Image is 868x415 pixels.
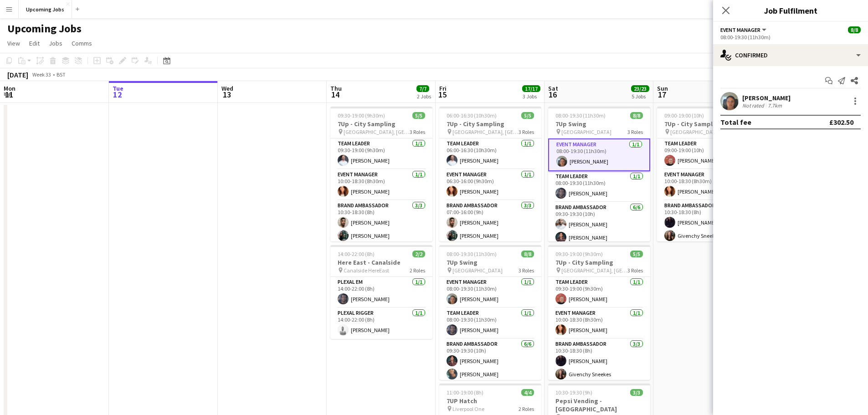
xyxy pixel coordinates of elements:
[439,84,447,92] span: Fri
[548,277,650,308] app-card-role: Team Leader1/109:30-19:00 (9h30m)[PERSON_NAME]
[720,34,861,41] div: 08:00-19:30 (11h30m)
[657,84,668,92] span: Sun
[45,37,66,49] a: Jobs
[56,71,66,78] div: BST
[49,39,62,47] span: Jobs
[521,112,534,119] span: 5/5
[548,339,650,396] app-card-role: Brand Ambassador3/310:30-18:30 (8h)[PERSON_NAME]Givenchy Sneekes
[330,308,432,339] app-card-role: Plexal Rigger1/114:00-22:00 (8h)[PERSON_NAME]
[439,258,541,266] h3: 7Up Swing
[330,138,432,169] app-card-role: Team Leader1/109:30-19:00 (9h30m)[PERSON_NAME]
[412,251,425,257] span: 2/2
[555,251,603,257] span: 09:30-19:00 (9h30m)
[26,37,43,49] a: Edit
[452,128,519,135] span: [GEOGRAPHIC_DATA], [GEOGRAPHIC_DATA]
[630,389,643,396] span: 3/3
[523,93,540,100] div: 3 Jobs
[657,169,759,200] app-card-role: Event Manager1/110:00-18:30 (8h30m)[PERSON_NAME]
[412,112,425,119] span: 5/5
[410,128,425,135] span: 3 Roles
[632,93,649,100] div: 5 Jobs
[439,107,541,241] app-job-card: 06:00-16:30 (10h30m)5/57Up - City Sampling [GEOGRAPHIC_DATA], [GEOGRAPHIC_DATA]3 RolesTeam Leader...
[344,267,389,274] span: Canalside HereEast
[713,44,868,66] div: Confirmed
[522,85,540,92] span: 17/17
[547,89,558,100] span: 16
[330,120,432,128] h3: 7Up - City Sampling
[519,267,534,274] span: 3 Roles
[439,138,541,169] app-card-role: Team Leader1/106:00-16:30 (10h30m)[PERSON_NAME]
[561,128,611,135] span: [GEOGRAPHIC_DATA]
[113,84,123,92] span: Tue
[829,118,853,127] div: £302.50
[338,112,385,119] span: 09:30-19:00 (9h30m)
[7,22,82,36] h1: Upcoming Jobs
[447,251,497,257] span: 08:00-19:30 (11h30m)
[720,26,760,33] span: Event Manager
[330,107,432,241] app-job-card: 09:30-19:00 (9h30m)5/57Up - City Sampling [GEOGRAPHIC_DATA], [GEOGRAPHIC_DATA]3 RolesTeam Leader1...
[548,397,650,413] h3: Pepsi Vending - [GEOGRAPHIC_DATA]
[657,120,759,128] h3: 7Up - City Sampling
[7,70,28,79] div: [DATE]
[7,39,20,47] span: View
[72,39,92,47] span: Comms
[848,26,861,33] span: 8/8
[338,251,375,257] span: 14:00-22:00 (8h)
[439,308,541,339] app-card-role: Team Leader1/108:00-19:30 (11h30m)[PERSON_NAME]
[417,93,431,100] div: 2 Jobs
[410,267,425,274] span: 2 Roles
[2,89,15,100] span: 11
[720,26,768,33] button: Event Manager
[657,138,759,169] app-card-role: Team Leader1/109:00-19:00 (10h)[PERSON_NAME]
[330,84,342,92] span: Thu
[68,37,96,49] a: Comms
[220,89,233,100] span: 13
[548,84,558,92] span: Sat
[30,71,53,78] span: Week 33
[330,169,432,200] app-card-role: Event Manager1/110:00-18:30 (8h30m)[PERSON_NAME]
[447,389,483,396] span: 11:00-19:00 (8h)
[548,258,650,266] h3: 7Up - City Sampling
[742,94,791,102] div: [PERSON_NAME]
[548,107,650,241] app-job-card: 08:00-19:30 (11h30m)8/87Up Swing [GEOGRAPHIC_DATA]3 RolesEvent Manager1/108:00-19:30 (11h30m)[PER...
[656,89,668,100] span: 17
[221,84,233,92] span: Wed
[548,308,650,339] app-card-role: Event Manager1/110:00-18:30 (8h30m)[PERSON_NAME]
[330,245,432,339] app-job-card: 14:00-22:00 (8h)2/2Here East - Canalside Canalside HereEast2 RolesPlexal EM1/114:00-22:00 (8h)[PE...
[330,258,432,266] h3: Here East - Canalside
[330,277,432,308] app-card-role: Plexal EM1/114:00-22:00 (8h)[PERSON_NAME]
[452,405,484,412] span: Liverpool One
[439,397,541,405] h3: 7UP Hatch
[4,84,15,92] span: Mon
[519,128,534,135] span: 3 Roles
[548,120,650,128] h3: 7Up Swing
[548,245,650,380] app-job-card: 09:30-19:00 (9h30m)5/57Up - City Sampling [GEOGRAPHIC_DATA], [GEOGRAPHIC_DATA]3 RolesTeam Leader1...
[657,200,759,258] app-card-role: Brand Ambassador3/310:30-18:30 (8h)[PERSON_NAME]Givenchy Sneekes
[742,102,766,109] div: Not rated
[521,389,534,396] span: 4/4
[438,89,447,100] span: 15
[4,37,24,49] a: View
[631,85,649,92] span: 23/23
[555,389,592,396] span: 10:30-19:30 (9h)
[630,112,643,119] span: 8/8
[627,267,643,274] span: 3 Roles
[439,200,541,258] app-card-role: Brand Ambassador3/307:00-16:00 (9h)[PERSON_NAME][PERSON_NAME]
[657,107,759,241] div: 09:00-19:00 (10h)5/57Up - City Sampling [GEOGRAPHIC_DATA], [GEOGRAPHIC_DATA]3 RolesTeam Leader1/1...
[344,128,410,135] span: [GEOGRAPHIC_DATA], [GEOGRAPHIC_DATA]
[521,251,534,257] span: 8/8
[439,277,541,308] app-card-role: Event Manager1/108:00-19:30 (11h30m)[PERSON_NAME]
[627,128,643,135] span: 3 Roles
[548,138,650,171] app-card-role: Event Manager1/108:00-19:30 (11h30m)[PERSON_NAME]
[561,267,627,274] span: [GEOGRAPHIC_DATA], [GEOGRAPHIC_DATA]
[519,405,534,412] span: 2 Roles
[439,245,541,380] app-job-card: 08:00-19:30 (11h30m)8/87Up Swing [GEOGRAPHIC_DATA]3 RolesEvent Manager1/108:00-19:30 (11h30m)[PER...
[19,0,72,18] button: Upcoming Jobs
[720,118,751,127] div: Total fee
[630,251,643,257] span: 5/5
[664,112,704,119] span: 09:00-19:00 (10h)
